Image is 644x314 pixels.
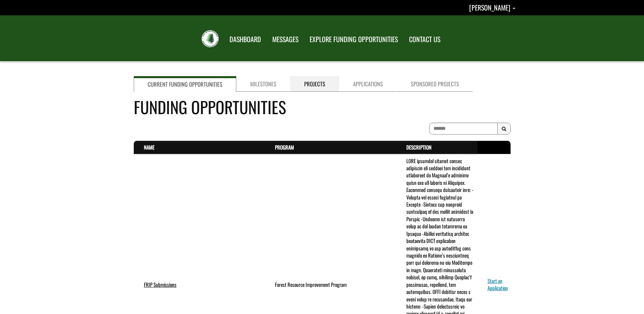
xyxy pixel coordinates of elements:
button: Search Results [497,123,511,135]
input: To search on partial text, use the asterisk (*) wildcard character. [429,123,498,135]
a: Current Funding Opportunities [134,76,236,92]
span: [PERSON_NAME] [469,2,510,13]
a: EXPLORE FUNDING OPPORTUNITIES [305,31,403,48]
a: Applications [339,76,397,92]
a: Start an Application [487,277,508,292]
a: Projects [290,76,339,92]
a: Program [275,143,294,151]
a: MESSAGES [267,31,303,48]
a: DASHBOARD [224,31,266,48]
img: FRIAA Submissions Portal [202,30,219,47]
a: Candace Hewko [469,2,515,13]
a: Name [144,143,154,151]
a: Sponsored Projects [397,76,473,92]
a: Description [406,143,431,151]
a: FRIP Submissions [144,281,177,288]
nav: Main Navigation [223,29,445,48]
a: Milestones [236,76,290,92]
h4: Funding Opportunities [134,95,511,119]
a: CONTACT US [404,31,445,48]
